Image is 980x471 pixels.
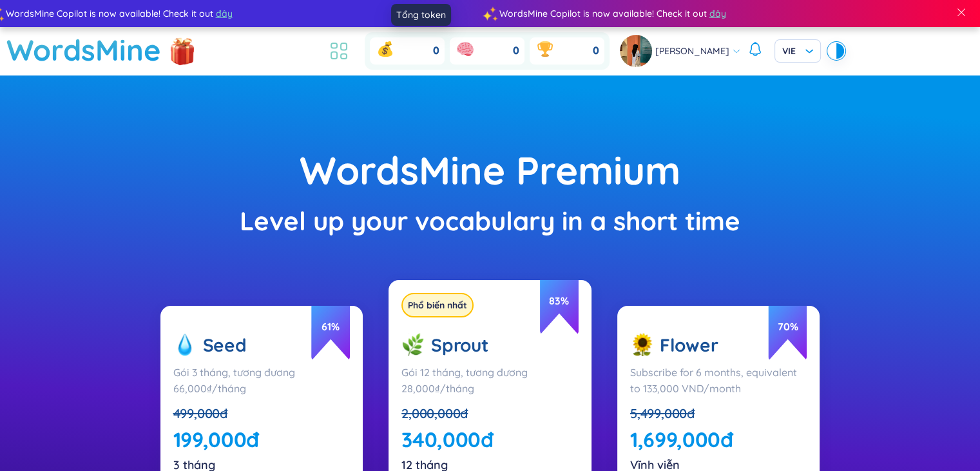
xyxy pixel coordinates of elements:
div: Level up your vocabulary in a short time [64,201,916,241]
span: 70 % [768,299,807,361]
a: avatar [620,35,655,67]
div: Phổ biến nhất [401,293,474,317]
div: 499,000 đ [173,405,351,423]
div: WordsMine Premium [64,140,916,201]
span: ENG [782,45,813,57]
div: Seed [173,333,351,357]
div: 1,699,000 đ [630,425,807,454]
img: flashSalesIcon.a7f4f837.png [169,31,195,70]
span: đây [191,6,207,21]
span: 0 [513,44,519,58]
div: 5,499,000 đ [630,405,807,423]
span: 83 % [540,274,579,335]
div: Sprout [401,320,579,357]
span: 61 % [311,299,350,361]
div: Subscribe for 6 months, equivalent to 133,000 VND/month [630,365,807,397]
img: sprout [401,333,425,357]
span: [PERSON_NAME] [655,44,729,58]
a: WordsMine [6,27,161,73]
div: 199,000 đ [173,425,351,454]
div: Gói 3 tháng, tương đương 66,000₫/tháng [173,365,351,397]
span: 0 [593,44,599,58]
div: Tổng token [391,4,451,26]
div: Flower [630,333,807,357]
img: flower [630,333,653,357]
span: đây [684,6,701,21]
div: WordsMine Copilot is now available! Check it out [465,6,959,21]
div: Gói 12 tháng, tương đương 28,000₫/tháng [401,365,579,397]
span: 0 [433,44,439,58]
img: seed [173,333,197,357]
img: avatar [620,35,652,67]
div: 340,000 đ [401,425,579,454]
div: 2,000,000 đ [401,405,579,423]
